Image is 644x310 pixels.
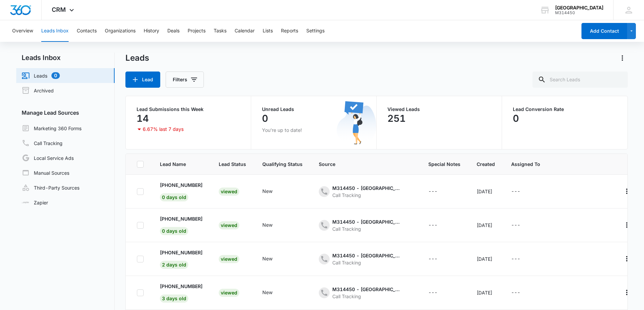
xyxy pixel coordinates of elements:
div: Viewed [219,221,239,229]
p: Unread Leads [262,107,365,112]
button: Reports [281,20,298,42]
div: Viewed [219,289,239,297]
span: Source [319,161,412,168]
button: Deals [167,20,180,42]
button: Actions [617,53,628,63]
div: --- [428,221,437,229]
div: Viewed [219,188,239,196]
div: [DATE] [477,289,495,296]
a: [PHONE_NUMBER]0 days old [160,181,202,200]
h2: Leads Inbox [16,53,115,63]
p: 6.67% last 7 days [143,127,184,132]
span: Assigned To [511,161,540,168]
div: Call Tracking [332,192,400,199]
p: You’re up to date! [262,126,365,134]
span: 0 days old [160,193,188,201]
div: --- [511,255,520,263]
p: 251 [387,113,406,124]
span: CRM [52,6,66,13]
p: Viewed Leads [387,107,491,112]
span: Special Notes [428,161,460,168]
span: Created [477,161,495,168]
a: Viewed [219,256,239,262]
p: 0 [262,113,268,124]
span: Lead Status [219,161,246,168]
button: Actions [621,186,632,197]
button: History [144,20,159,42]
button: Calendar [235,20,255,42]
button: Organizations [105,20,136,42]
a: Zapier [22,199,48,206]
div: --- [511,221,520,229]
button: Actions [621,220,632,230]
div: [DATE] [477,222,495,229]
div: - - Select to Edit Field [319,252,412,266]
p: [PHONE_NUMBER] [160,283,202,290]
div: New [262,188,272,195]
div: - - Select to Edit Field [511,221,532,229]
div: account name [555,5,603,10]
span: Qualifying Status [262,161,303,168]
button: Actions [621,287,632,298]
div: - - Select to Edit Field [428,255,450,263]
button: Lead [125,72,160,88]
button: Actions [621,253,632,264]
div: M314450 - [GEOGRAPHIC_DATA] - Content [332,252,400,259]
p: Lead Conversion Rate [513,107,617,112]
div: --- [428,255,437,263]
div: M314450 - [GEOGRAPHIC_DATA] - Other [332,286,400,293]
button: Settings [306,20,325,42]
span: 2 days old [160,261,188,269]
div: --- [428,289,437,297]
a: [PHONE_NUMBER]0 days old [160,215,202,234]
div: Call Tracking [332,225,400,232]
p: Lead Submissions this Week [137,107,240,112]
div: account id [555,10,603,15]
div: Viewed [219,255,239,263]
button: Overview [12,20,33,42]
input: Search Leads [532,72,628,88]
span: Lead Name [160,161,202,168]
div: M314450 - [GEOGRAPHIC_DATA] - Other [332,185,400,192]
button: Tasks [214,20,226,42]
div: - - Select to Edit Field [319,286,412,300]
p: [PHONE_NUMBER] [160,181,202,189]
div: - - Select to Edit Field [262,289,285,297]
span: 0 days old [160,227,188,235]
div: [DATE] [477,255,495,262]
div: - - Select to Edit Field [262,221,285,229]
span: 3 days old [160,294,188,303]
div: - - Select to Edit Field [511,289,532,297]
div: - - Select to Edit Field [511,188,532,196]
div: --- [511,289,520,297]
div: New [262,289,272,296]
a: Call Tracking [22,139,63,147]
a: Marketing 360 Forms [22,124,81,132]
div: M314450 - [GEOGRAPHIC_DATA] - Content [332,218,400,225]
a: Local Service Ads [22,154,74,162]
button: Contacts [77,20,97,42]
div: New [262,255,272,262]
div: - - Select to Edit Field [511,255,532,263]
div: - - Select to Edit Field [428,221,450,229]
button: Leads Inbox [41,20,69,42]
div: - - Select to Edit Field [262,188,285,196]
div: Call Tracking [332,259,400,266]
a: Manual Sources [22,169,69,177]
p: [PHONE_NUMBER] [160,215,202,222]
a: Leads0 [22,72,60,80]
p: 0 [513,113,519,124]
div: [DATE] [477,188,495,195]
div: - - Select to Edit Field [262,255,285,263]
div: - - Select to Edit Field [428,188,450,196]
a: [PHONE_NUMBER]2 days old [160,249,202,267]
div: - - Select to Edit Field [319,185,412,199]
a: Viewed [219,290,239,295]
div: - - Select to Edit Field [319,218,412,232]
h3: Manage Lead Sources [16,109,115,117]
a: Archived [22,86,54,94]
div: --- [428,188,437,196]
div: - - Select to Edit Field [428,289,450,297]
h1: Leads [125,53,149,63]
a: Viewed [219,189,239,194]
